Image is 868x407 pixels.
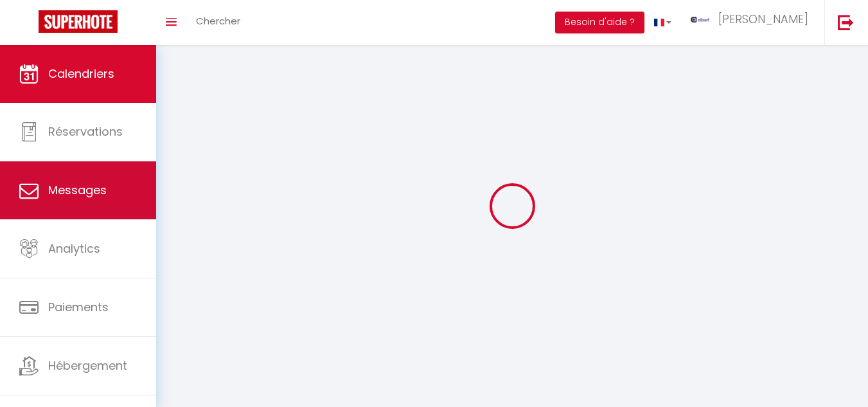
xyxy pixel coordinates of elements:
[555,12,644,33] button: Besoin d'aide ?
[48,240,100,257] span: Analytics
[718,11,808,27] span: [PERSON_NAME]
[39,10,118,33] img: Super Booking
[48,357,127,374] span: Hébergement
[838,14,854,30] img: logout
[48,182,107,198] span: Messages
[196,14,240,28] span: Chercher
[48,66,114,82] span: Calendriers
[48,123,123,140] span: Réservations
[48,299,109,315] span: Paiements
[691,17,710,23] img: ...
